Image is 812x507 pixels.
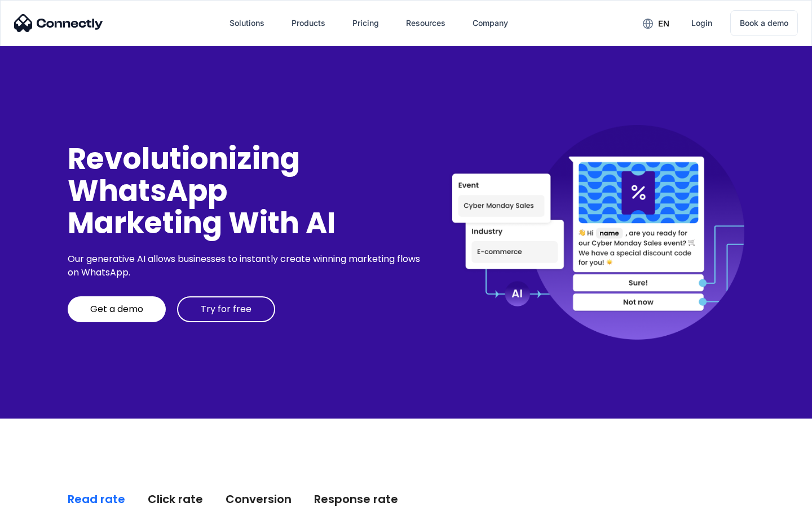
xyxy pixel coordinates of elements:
a: Book a demo [730,10,798,36]
img: Connectly Logo [14,14,103,32]
div: Conversion [226,491,292,507]
div: Click rate [148,491,203,507]
div: Response rate [314,491,398,507]
a: Login [682,10,721,37]
div: Try for free [201,304,251,315]
div: Get a demo [90,304,143,315]
a: Pricing [343,10,388,37]
div: Login [691,15,712,31]
a: Try for free [177,296,275,322]
div: Products [292,15,325,31]
div: en [658,16,669,32]
div: Resources [406,15,445,31]
div: Read rate [68,491,125,507]
div: Company [473,15,508,31]
div: Solutions [230,15,264,31]
div: Pricing [352,15,379,31]
div: Revolutionizing WhatsApp Marketing With AI [68,143,424,239]
a: Get a demo [68,296,166,322]
div: Our generative AI allows businesses to instantly create winning marketing flows on WhatsApp. [68,252,424,279]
